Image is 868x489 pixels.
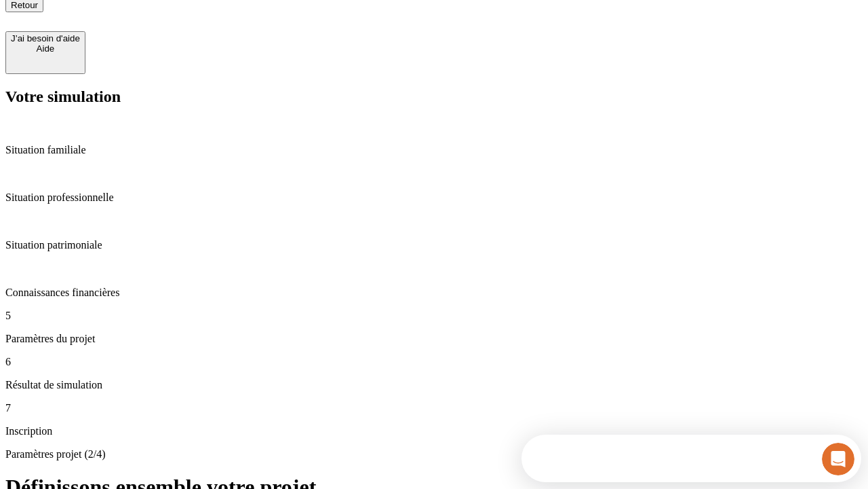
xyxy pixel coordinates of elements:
[11,33,80,43] div: J’ai besoin d'aide
[5,448,863,460] p: Paramètres projet (2/4)
[5,239,863,251] p: Situation patrimoniale
[5,88,863,106] h2: Votre simulation
[5,425,863,437] p: Inscription
[5,310,863,322] p: 5
[5,192,863,204] p: Situation professionnelle
[5,402,863,414] p: 7
[5,333,863,345] p: Paramètres du projet
[5,287,863,299] p: Connaissances financières
[5,31,85,74] button: J’ai besoin d'aideAide
[5,356,863,368] p: 6
[521,435,861,482] iframe: Intercom live chat discovery launcher
[5,379,863,391] p: Résultat de simulation
[11,43,80,54] div: Aide
[5,144,863,156] p: Situation familiale
[822,443,854,475] iframe: Intercom live chat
